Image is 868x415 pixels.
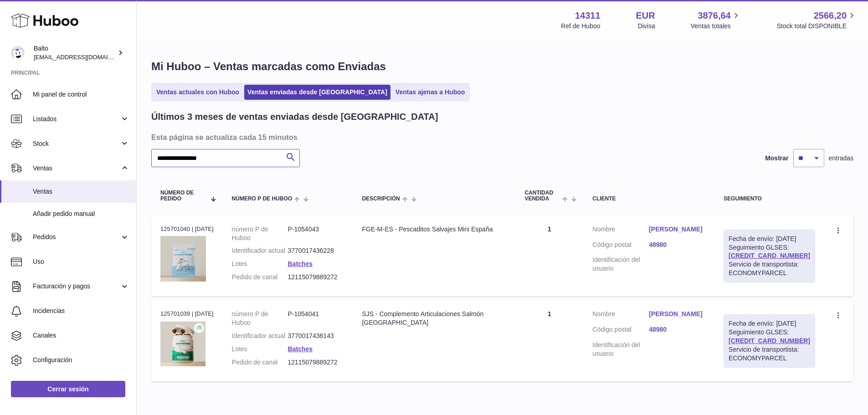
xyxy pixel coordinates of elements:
[33,90,129,99] span: Mi panel de control
[160,236,206,282] img: 143111755177971.png
[11,46,25,60] img: internalAdmin-14311@internal.huboo.com
[232,260,288,268] dt: Lotes
[724,230,815,282] div: Seguimiento GLSES:
[592,310,649,321] dt: Nombre
[232,345,288,354] dt: Lotes
[362,225,506,234] div: FGE-M-ES - Pescaditos Salvajes Mini España
[288,273,344,282] dd: 12115079889272
[288,260,312,267] a: Batches
[592,196,705,202] div: Cliente
[160,321,206,367] img: 1754381750.png
[561,22,600,31] div: Ref de Huboo
[232,332,288,340] dt: Identificador actual
[288,310,344,327] dd: P-1054041
[11,381,125,397] a: Cerrar sesión
[649,241,705,249] a: 48980
[592,325,649,336] dt: Código postal
[362,196,400,202] span: Descripción
[33,307,129,315] span: Incidencias
[33,210,129,218] span: Añadir pedido manual
[829,154,853,163] span: entradas
[777,10,857,31] a: 2566,20 Stock total DISPONIBLE
[729,337,810,344] a: [CREDIT_CARD_NUMBER]
[524,190,560,202] span: Cantidad vendida
[244,85,390,100] a: Ventas enviadas desde [GEOGRAPHIC_DATA]
[33,164,120,173] span: Ventas
[698,10,730,22] span: 3876,64
[33,356,129,364] span: Configuración
[232,358,288,367] dt: Pedido de canal
[592,241,649,251] dt: Código postal
[33,139,120,148] span: Stock
[288,345,312,353] a: Batches
[34,44,116,61] div: Balto
[232,310,288,327] dt: número P de Huboo
[232,196,292,202] span: número P de Huboo
[362,310,506,327] div: SJS - Complemento Articulaciones Salmón [GEOGRAPHIC_DATA]
[691,10,741,31] a: 3876,64 Ventas totales
[33,257,129,266] span: Uso
[638,22,655,31] div: Divisa
[151,111,438,123] h2: Últimos 3 meses de ventas enviadas desde [GEOGRAPHIC_DATA]
[33,115,120,123] span: Listados
[592,225,649,236] dt: Nombre
[724,314,815,367] div: Seguimiento GLSES:
[729,252,810,259] a: [CREDIT_CARD_NUMBER]
[592,341,649,358] dt: Identificación del usuario
[515,301,583,381] td: 1
[153,85,242,100] a: Ventas actuales con Huboo
[765,154,788,163] label: Mostrar
[232,225,288,242] dt: número P de Huboo
[34,53,134,61] span: [EMAIL_ADDRESS][DOMAIN_NAME]
[288,332,344,340] dd: 3770017436143
[232,246,288,255] dt: Identificador actual
[691,22,741,31] span: Ventas totales
[515,216,583,296] td: 1
[288,246,344,255] dd: 3770017436228
[729,235,810,243] div: Fecha de envío: [DATE]
[160,225,214,233] div: 125701040 | [DATE]
[649,325,705,334] a: 48980
[649,310,705,318] a: [PERSON_NAME]
[575,10,601,22] strong: 14311
[724,196,815,202] div: Seguimiento
[592,256,649,273] dt: Identificación del usuario
[729,319,810,328] div: Fecha de envío: [DATE]
[151,132,851,142] h3: Esta página se actualiza cada 15 minutos
[729,260,810,277] div: Servicio de transportista: ECONOMYPARCEL
[729,345,810,363] div: Servicio de transportista: ECONOMYPARCEL
[160,190,205,202] span: Número de pedido
[160,310,214,318] div: 125701039 | [DATE]
[288,225,344,242] dd: P-1054043
[777,22,857,31] span: Stock total DISPONIBLE
[33,282,120,291] span: Facturación y pagos
[636,10,655,22] strong: EUR
[649,225,705,234] a: [PERSON_NAME]
[33,187,129,196] span: Ventas
[392,85,468,100] a: Ventas ajenas a Huboo
[288,358,344,367] dd: 12115079889272
[33,233,120,241] span: Pedidos
[814,10,847,22] span: 2566,20
[232,273,288,282] dt: Pedido de canal
[151,59,853,74] h1: Mi Huboo – Ventas marcadas como Enviadas
[33,331,129,340] span: Canales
